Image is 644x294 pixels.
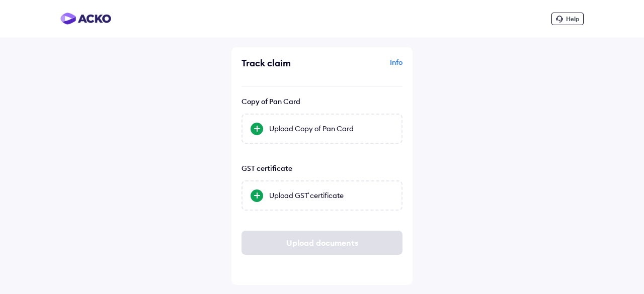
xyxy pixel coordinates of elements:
div: GST certificate [242,164,403,173]
div: Upload GST` certificate [269,190,393,201]
div: Upload Copy of Pan Card [269,124,393,134]
div: Copy of Pan Card [242,97,403,106]
div: Track claim [242,57,319,69]
img: horizontal-gradient.png [60,13,111,25]
div: Info [325,57,403,76]
span: Help [566,15,579,23]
